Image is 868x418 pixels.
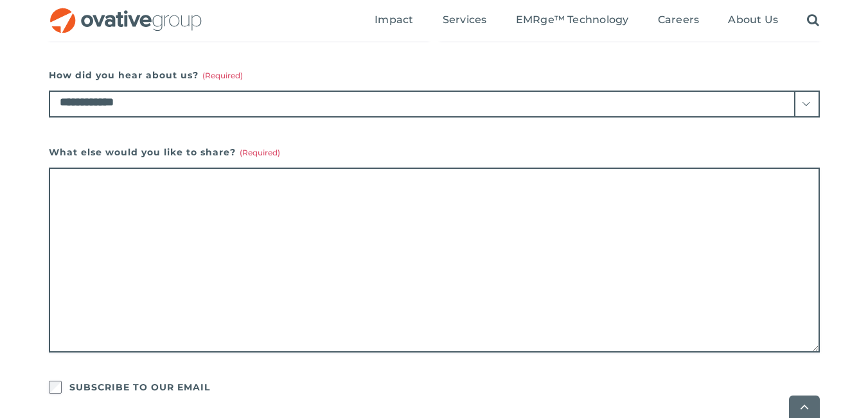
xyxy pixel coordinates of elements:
label: How did you hear about us? [49,66,820,84]
span: Careers [658,13,700,26]
a: Impact [375,13,413,28]
span: Impact [375,13,413,26]
span: Services [443,13,487,26]
span: EMRge™ Technology [516,13,629,26]
span: About Us [728,13,778,26]
span: (Required) [240,148,280,157]
a: Search [807,13,819,28]
label: SUBSCRIBE TO OUR EMAIL [69,378,210,396]
a: Services [443,13,487,28]
span: (Required) [202,71,243,80]
a: About Us [728,13,778,28]
a: EMRge™ Technology [516,13,629,28]
a: Careers [658,13,700,28]
a: OG_Full_horizontal_RGB [49,6,203,19]
label: What else would you like to share? [49,143,820,161]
